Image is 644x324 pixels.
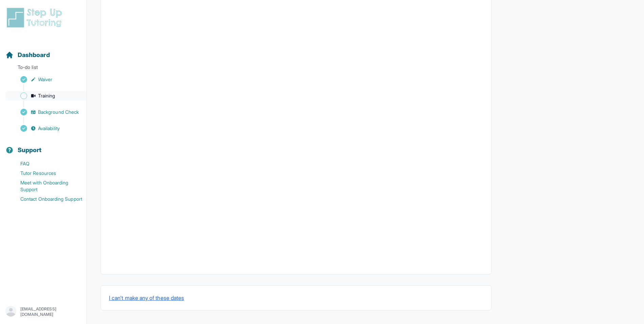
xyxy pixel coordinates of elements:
span: Background Check [38,109,79,115]
p: To-do list [3,64,84,73]
span: Dashboard [18,50,50,60]
a: FAQ [5,159,87,168]
a: Dashboard [5,50,50,60]
p: [EMAIL_ADDRESS][DOMAIN_NAME] [20,306,81,317]
a: Background Check [5,107,87,117]
a: Meet with Onboarding Support [5,178,87,194]
span: Waiver [38,76,52,83]
button: I can't make any of these dates [109,294,184,302]
button: Dashboard [3,39,84,62]
button: [EMAIL_ADDRESS][DOMAIN_NAME] [5,306,81,318]
span: Availability [38,125,60,132]
span: Support [18,145,42,155]
button: Support [3,134,84,158]
a: Training [5,91,87,101]
a: Waiver [5,75,87,84]
img: logo [5,7,66,29]
span: Training [38,92,55,99]
a: Availability [5,124,87,133]
a: Contact Onboarding Support [5,194,87,204]
a: Tutor Resources [5,168,87,178]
